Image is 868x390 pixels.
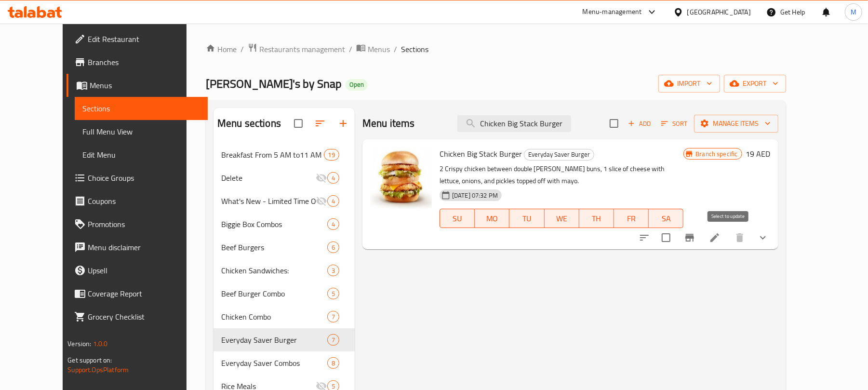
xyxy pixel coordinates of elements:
input: search [457,115,571,132]
a: Sections [75,97,208,120]
span: Open [346,81,368,89]
nav: breadcrumb [206,43,786,55]
button: Sort [659,116,690,131]
a: Coupons [67,189,208,213]
span: Sort sections [308,112,332,135]
div: Beef Burgers6 [214,236,355,259]
button: export [724,75,786,93]
span: Delete [221,172,316,184]
div: items [324,149,339,161]
div: Beef Burger Combo5 [214,282,355,305]
span: Sections [82,103,200,114]
a: Full Menu View [75,120,208,143]
button: import [658,75,720,93]
div: Chicken Sandwiches:3 [214,259,355,282]
button: sort-choices [633,226,656,249]
span: WE [548,212,575,226]
span: Beef Burger Combo [221,288,327,299]
span: 19 [324,150,339,160]
span: 1.0.0 [93,337,108,350]
span: SA [653,212,680,226]
div: Biggie Box Combos4 [214,213,355,236]
button: WE [545,209,579,228]
h6: 19 AED [746,147,771,161]
button: Branch-specific-item [678,226,701,249]
span: Sections [401,43,428,55]
span: Edit Menu [82,149,200,161]
a: Branches [67,51,208,74]
a: Upsell [67,259,208,282]
button: FR [614,209,649,228]
a: Edit menu item [709,232,721,243]
div: items [327,242,339,253]
button: Add [624,116,655,131]
span: 7 [328,336,339,345]
button: Add section [332,112,355,135]
div: Everyday Saver Burger7 [214,328,355,351]
button: Manage items [694,115,778,133]
button: show more [751,226,775,249]
span: [PERSON_NAME]'s by Snap [206,73,342,94]
span: Add [627,118,653,129]
span: Edit Restaurant [88,33,200,45]
span: M [851,7,856,17]
span: Select section [604,113,624,134]
h2: Menu items [362,116,415,131]
a: Menus [67,74,208,97]
a: Coverage Report [67,282,208,305]
span: 5 [328,289,339,298]
img: Chicken Big Stack Burger [370,147,432,209]
svg: Show Choices [757,232,769,243]
a: Home [206,43,237,55]
a: Menus [356,43,390,55]
div: Delete4 [214,166,355,189]
a: Grocery Checklist [67,305,208,328]
a: Edit Restaurant [67,27,208,51]
span: SU [444,212,471,226]
span: Menus [368,43,390,55]
span: Choice Groups [88,172,200,184]
svg: Inactive section [316,195,327,207]
span: Sort items [655,116,694,131]
span: 4 [328,174,339,183]
span: Beef Burgers [221,242,327,253]
span: [DATE] 07:32 PM [448,191,502,200]
li: / [349,43,352,55]
span: Select all sections [288,113,308,134]
span: Everyday Saver Combos [221,357,327,369]
a: Edit Menu [75,143,208,166]
span: Chicken Combo [221,311,327,323]
span: 3 [328,266,339,275]
span: 7 [328,312,339,322]
span: TU [513,212,540,226]
div: [GEOGRAPHIC_DATA] [687,7,751,17]
button: MO [475,209,509,228]
span: Manage items [702,118,771,130]
span: Everyday Saver Burger [221,334,327,346]
span: Sort [661,118,688,129]
button: TH [579,209,614,228]
div: items [327,172,339,184]
li: / [240,43,244,55]
button: SU [440,209,475,228]
span: FR [618,212,645,226]
span: Branches [88,56,200,68]
span: Upsell [88,265,200,276]
span: 6 [328,243,339,252]
div: Open [346,79,368,91]
span: TH [583,212,610,226]
div: items [327,265,339,276]
svg: Inactive section [316,172,327,184]
div: Menu-management [583,6,642,18]
a: Support.OpsPlatform [67,363,129,376]
div: Chicken Combo7 [214,305,355,328]
span: Menus [90,80,200,91]
span: Add item [624,116,655,131]
span: 8 [328,359,339,368]
button: delete [728,226,751,249]
span: Get support on: [67,354,112,366]
li: / [394,43,397,55]
span: Everyday Saver Burger [524,149,594,160]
